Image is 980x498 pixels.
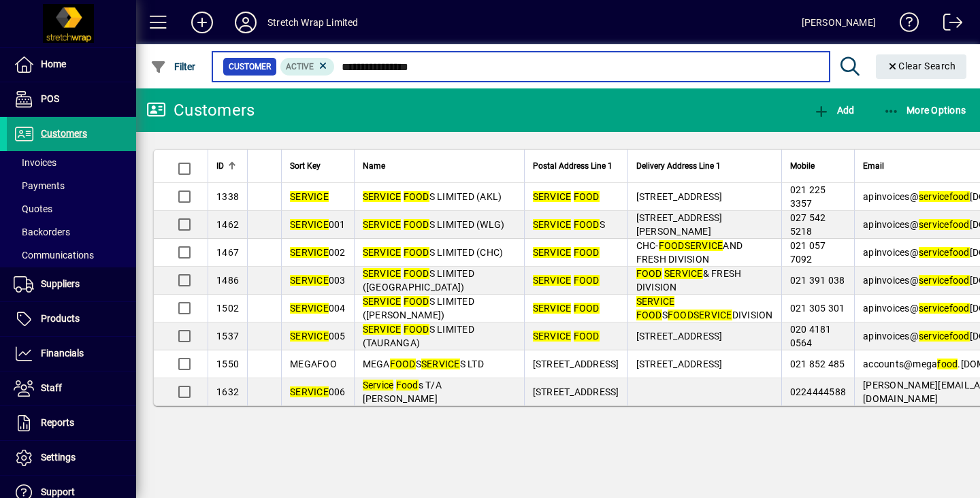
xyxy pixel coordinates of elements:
[290,359,337,369] span: MEGAFOO
[919,247,949,258] em: service
[533,386,619,397] span: [STREET_ADDRESS]
[574,275,600,286] em: FOOD
[7,441,136,475] a: Settings
[363,324,402,335] em: SERVICE
[7,151,136,174] a: Invoices
[533,275,572,286] em: SERVICE
[363,219,505,230] span: S LIMITED (WLG)
[790,212,826,237] span: 027 542 5218
[574,219,600,230] em: FOOD
[363,380,442,404] span: s T/A [PERSON_NAME]
[363,247,402,258] em: SERVICE
[7,197,136,220] a: Quotes
[574,331,600,342] em: FOOD
[533,247,572,258] em: SERVICE
[404,219,429,230] em: FOOD
[949,275,970,286] em: food
[216,303,239,314] span: 1502
[919,219,949,230] em: service
[290,159,321,173] span: Sort Key
[636,159,721,173] span: Delivery Address Line 1
[363,191,502,202] span: S LIMITED (AKL)
[290,331,346,342] span: 005
[659,240,685,251] em: FOOD
[668,310,693,320] em: FOOD
[790,324,832,348] span: 020 4181 0564
[267,12,359,33] div: Stretch Wrap Limited
[147,54,199,79] button: Filter
[41,452,76,463] span: Settings
[216,275,239,286] span: 1486
[41,93,59,104] span: POS
[7,220,136,244] a: Backorders
[949,191,970,202] em: food
[636,212,723,237] span: [STREET_ADDRESS][PERSON_NAME]
[224,10,267,35] button: Profile
[363,296,474,320] span: S LIMITED ([PERSON_NAME])
[363,268,402,279] em: SERVICE
[7,371,136,405] a: Staff
[216,386,239,397] span: 1632
[216,359,239,369] span: 1550
[636,296,773,320] span: S DIVISION
[685,240,723,251] em: SERVICE
[41,486,75,497] span: Support
[7,337,136,371] a: Financials
[41,128,87,139] span: Customers
[574,191,600,202] em: FOOD
[229,60,271,73] span: Customer
[919,191,949,202] em: service
[889,3,919,47] a: Knowledge Base
[216,159,239,173] div: ID
[949,303,970,314] em: food
[802,12,876,33] div: [PERSON_NAME]
[421,359,460,369] em: SERVICE
[363,296,402,307] em: SERVICE
[664,268,703,279] em: SERVICE
[290,191,329,202] em: SERVICE
[14,203,52,214] span: Quotes
[404,268,429,279] em: FOOD
[290,219,329,230] em: SERVICE
[363,247,504,258] span: S LIMITED (CHC)
[363,359,484,369] span: MEGA S S LTD
[290,247,329,258] em: SERVICE
[790,359,845,369] span: 021 852 485
[533,191,572,202] em: SERVICE
[880,98,970,122] button: More Options
[290,386,329,397] em: SERVICE
[790,303,845,314] span: 021 305 301
[216,219,239,230] span: 1462
[216,191,239,202] span: 1338
[883,105,966,116] span: More Options
[790,159,815,173] span: Mobile
[7,48,136,82] a: Home
[790,275,845,286] span: 021 391 038
[7,174,136,197] a: Payments
[863,159,884,173] span: Email
[363,380,394,391] em: Service
[533,331,572,342] em: SERVICE
[933,3,963,47] a: Logout
[810,98,857,122] button: Add
[280,58,335,76] mat-chip: Activation Status: Active
[887,61,956,71] span: Clear Search
[41,278,80,289] span: Suppliers
[41,417,74,428] span: Reports
[636,296,675,307] em: SERVICE
[533,219,572,230] em: SERVICE
[949,219,970,230] em: food
[813,105,854,116] span: Add
[636,191,723,202] span: [STREET_ADDRESS]
[949,331,970,342] em: food
[7,406,136,440] a: Reports
[790,159,847,173] div: Mobile
[363,268,474,293] span: S LIMITED ([GEOGRAPHIC_DATA])
[14,250,94,261] span: Communications
[7,302,136,336] a: Products
[636,268,742,293] span: & FRESH DIVISION
[574,247,600,258] em: FOOD
[290,303,329,314] em: SERVICE
[636,268,662,279] em: FOOD
[919,303,949,314] em: service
